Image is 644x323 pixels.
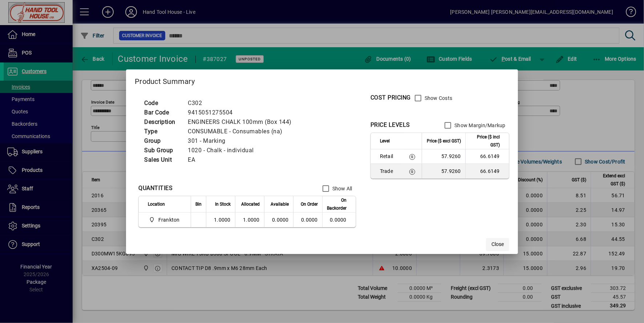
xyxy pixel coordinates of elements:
[271,200,289,208] span: Available
[301,200,318,208] span: On Order
[184,127,300,136] td: CONSUMABLE - Consumables (na)
[184,108,300,117] td: 9415051275504
[423,94,453,102] label: Show Costs
[427,137,461,145] span: Price ($ excl GST)
[148,215,183,224] span: Frankton
[241,200,260,208] span: Allocated
[184,146,300,155] td: 1020 - Chalk - individual
[141,155,184,165] td: Sales Unit
[141,108,184,117] td: Bar Code
[470,133,500,149] span: Price ($ incl GST)
[327,196,347,212] span: On Backorder
[486,238,509,251] button: Close
[235,213,264,227] td: 1.0000
[215,200,231,208] span: In Stock
[380,167,399,175] span: Trade
[126,69,518,90] h2: Product Summary
[370,93,411,102] div: COST PRICING
[148,200,165,208] span: Location
[184,117,300,127] td: ENGINEERS CHALK 100mm (Box 144)
[141,127,184,136] td: Type
[370,121,410,129] div: PRICE LEVELS
[138,184,173,193] div: QUANTITIES
[206,213,235,227] td: 1.0000
[491,241,504,248] span: Close
[184,155,300,165] td: EA
[453,122,506,129] label: Show Margin/Markup
[331,185,352,192] label: Show All
[380,153,399,160] span: Retail
[141,136,184,146] td: Group
[141,98,184,108] td: Code
[184,98,300,108] td: C302
[422,149,465,164] td: 57.9260
[158,216,180,223] span: Frankton
[422,164,465,178] td: 57.9260
[380,137,390,145] span: Level
[141,117,184,127] td: Description
[465,149,509,164] td: 66.6149
[322,213,356,227] td: 0.0000
[195,200,202,208] span: Bin
[301,217,318,223] span: 0.0000
[264,213,293,227] td: 0.0000
[141,146,184,155] td: Sub Group
[184,136,300,146] td: 301 - Marking
[465,164,509,178] td: 66.6149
